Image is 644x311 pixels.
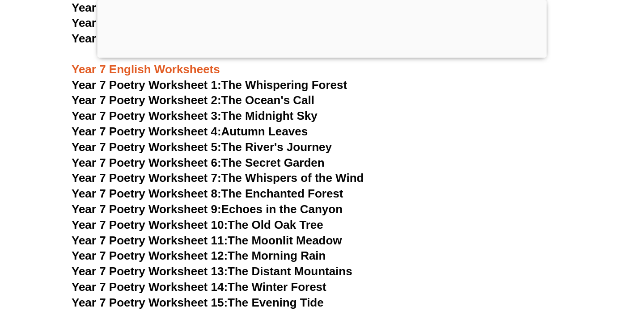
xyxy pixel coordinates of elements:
a: Year 7 Poetry Worksheet 11:The Moonlit Meadow [72,234,342,247]
span: Year 6 Worksheet 25: [72,32,188,45]
span: Year 7 Poetry Worksheet 13: [72,265,228,278]
a: Year 7 Poetry Worksheet 4:Autumn Leaves [72,125,308,138]
a: Year 7 Poetry Worksheet 13:The Distant Mountains [72,265,352,278]
span: Year 7 Poetry Worksheet 15: [72,296,228,309]
span: Year 6 Worksheet 24: [72,16,188,29]
span: Year 7 Poetry Worksheet 14: [72,280,228,294]
h3: Year 7 English Worksheets [72,47,572,77]
span: Year 7 Poetry Worksheet 7: [72,171,221,185]
a: Year 7 Poetry Worksheet 9:Echoes in the Canyon [72,202,343,216]
span: Year 7 Poetry Worksheet 10: [72,218,228,231]
a: Year 6 Worksheet 24:Persuasive Writing Techniques [72,16,360,29]
span: Year 7 Poetry Worksheet 4: [72,125,221,138]
a: Year 7 Poetry Worksheet 2:The Ocean's Call [72,93,314,107]
a: Year 7 Poetry Worksheet 6:The Secret Garden [72,156,325,169]
a: Year 6 Worksheet 25:Using Direct and Indirect Quotes in Writing [72,32,426,45]
a: Year 7 Poetry Worksheet 7:The Whispers of the Wind [72,171,364,185]
span: Year 6 Worksheet 23: [72,1,188,14]
a: Year 7 Poetry Worksheet 3:The Midnight Sky [72,109,318,122]
span: Year 7 Poetry Worksheet 12: [72,249,228,262]
a: Year 7 Poetry Worksheet 12:The Morning Rain [72,249,326,262]
a: Year 6 Worksheet 23:Alliteration and Onomatopoeia [72,1,357,14]
span: Year 7 Poetry Worksheet 6: [72,156,221,169]
span: Year 7 Poetry Worksheet 8: [72,187,221,200]
a: Year 7 Poetry Worksheet 1:The Whispering Forest [72,78,347,92]
a: Year 7 Poetry Worksheet 15:The Evening Tide [72,296,324,309]
span: Year 7 Poetry Worksheet 11: [72,234,228,247]
a: Year 7 Poetry Worksheet 14:The Winter Forest [72,280,326,294]
span: Year 7 Poetry Worksheet 5: [72,140,221,154]
a: Year 7 Poetry Worksheet 5:The River's Journey [72,140,332,154]
span: Year 7 Poetry Worksheet 9: [72,202,221,216]
span: Year 7 Poetry Worksheet 2: [72,93,221,107]
span: Year 7 Poetry Worksheet 3: [72,109,221,122]
span: Year 7 Poetry Worksheet 1: [72,78,221,92]
a: Year 7 Poetry Worksheet 8:The Enchanted Forest [72,187,343,200]
a: Year 7 Poetry Worksheet 10:The Old Oak Tree [72,218,323,231]
iframe: Chat Widget [491,210,644,311]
